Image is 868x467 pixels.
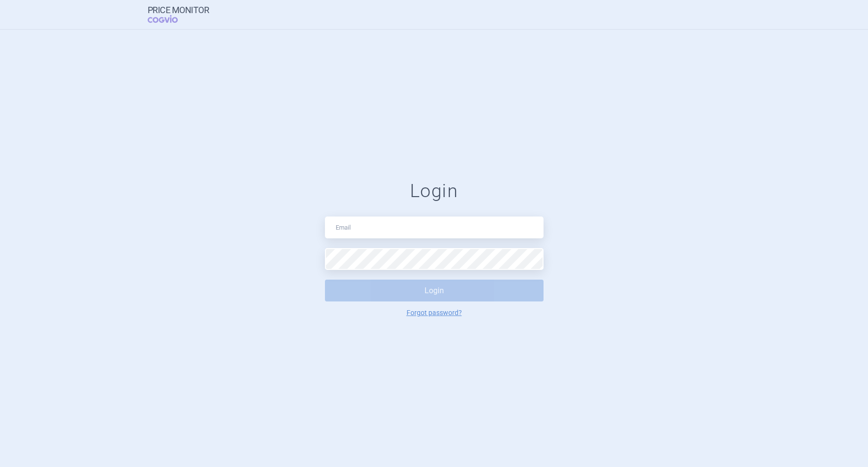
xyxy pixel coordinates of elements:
[407,309,462,316] a: Forgot password?
[325,280,544,301] button: Login
[325,180,544,202] h1: Login
[148,5,209,24] a: Price MonitorCOGVIO
[148,5,209,15] strong: Price Monitor
[325,217,544,238] input: Email
[148,15,191,23] span: COGVIO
